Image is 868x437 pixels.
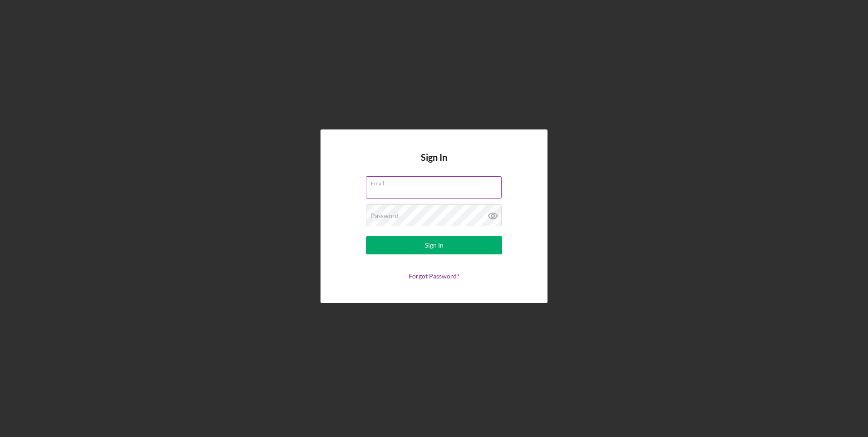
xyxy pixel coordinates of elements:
h4: Sign In [421,152,447,176]
label: Password [371,212,399,219]
a: Forgot Password? [409,272,459,280]
button: Sign In [366,236,502,254]
div: Sign In [425,236,444,254]
label: Email [371,177,502,187]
